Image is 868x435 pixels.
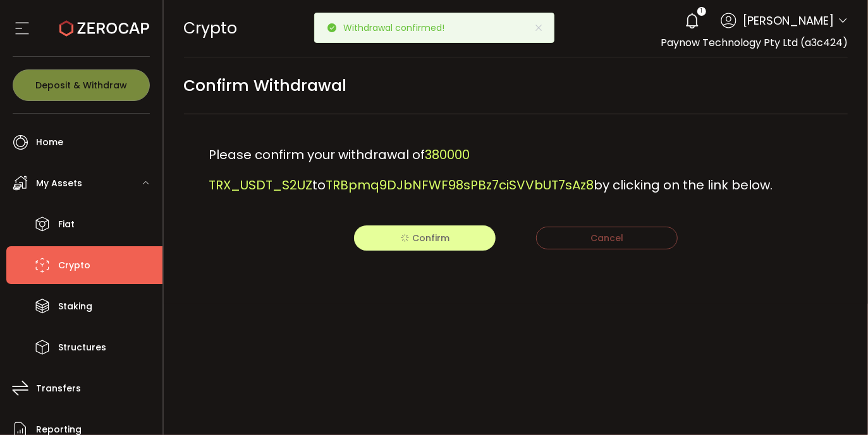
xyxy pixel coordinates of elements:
span: Fiat [58,215,75,234]
p: Withdrawal confirmed! [344,23,455,32]
span: Confirm Withdrawal [184,71,347,100]
span: Crypto [184,17,238,39]
span: to [313,176,326,194]
span: by clicking on the link below. [594,176,773,194]
button: Cancel [536,227,678,249]
iframe: Chat Widget [721,299,868,435]
span: TRBpmq9DJbNFWF98sPBz7ciSVVbUT7sAz8 [326,176,594,194]
span: Please confirm your withdrawal of [209,146,425,164]
span: Structures [58,338,106,357]
span: Home [36,133,63,152]
span: Crypto [58,256,90,275]
span: Deposit & Withdraw [35,81,127,90]
button: Deposit & Withdraw [13,69,150,101]
span: Transfers [36,379,81,398]
span: 1 [700,7,702,16]
span: Cancel [590,232,623,244]
span: My Assets [36,174,82,193]
span: Paynow Technology Pty Ltd (a3c424) [661,35,848,50]
span: [PERSON_NAME] [743,12,834,29]
span: Staking [58,297,92,316]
